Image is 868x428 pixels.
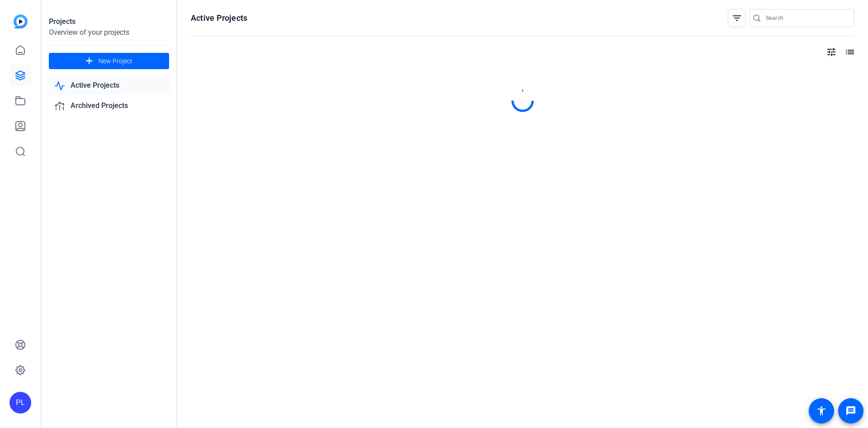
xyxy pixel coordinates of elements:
h1: Active Projects [191,13,247,24]
div: PL [9,392,31,414]
mat-icon: accessibility [816,405,827,416]
mat-icon: filter_list [731,13,742,24]
button: New Project [49,53,169,69]
a: Active Projects [49,76,169,95]
mat-icon: list [844,47,854,57]
div: Overview of your projects [49,27,169,38]
mat-icon: tune [826,47,837,57]
span: New Project [99,56,132,66]
img: blue-gradient.svg [14,14,28,28]
mat-icon: add [84,56,95,67]
mat-icon: message [845,405,856,416]
a: Archived Projects [49,97,169,115]
div: Projects [49,16,169,27]
input: Search [766,13,847,24]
